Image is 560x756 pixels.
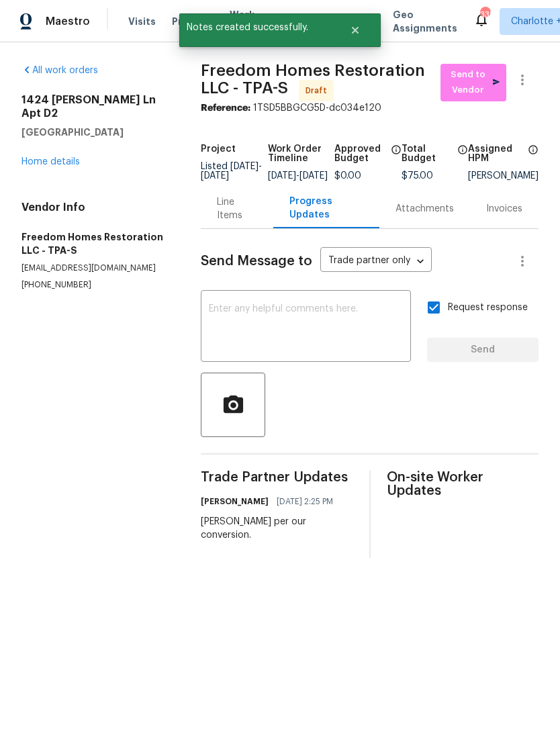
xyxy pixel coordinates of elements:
span: [DATE] [201,171,229,181]
h5: Approved Budget [334,144,386,163]
h5: Freedom Homes Restoration LLC - TPA-S [21,230,169,257]
h4: Vendor Info [21,201,169,214]
span: The total cost of line items that have been approved by both Opendoor and the Trade Partner. This... [391,144,402,171]
h5: [GEOGRAPHIC_DATA] [21,126,169,139]
span: Request response [448,301,528,315]
h5: Project [201,144,236,154]
span: [DATE] [268,171,296,181]
div: Attachments [395,202,454,216]
h5: Work Order Timeline [268,144,334,163]
span: Geo Assignments [393,8,457,35]
span: - [201,162,262,181]
span: Send Message to [201,254,312,268]
span: $75.00 [402,171,433,181]
span: Projects [172,15,214,28]
div: Line Items [217,195,256,222]
span: On-site Worker Updates [387,471,539,498]
div: 1TSD5BBGCG5D-dc034e120 [201,101,539,115]
span: Trade Partner Updates [201,471,353,484]
div: [PERSON_NAME] per our conversion. [201,515,353,542]
span: Visits [128,15,156,28]
div: [PERSON_NAME] [468,171,539,181]
button: Close [333,17,377,44]
h5: Assigned HPM [468,144,524,163]
span: Send to Vendor [447,67,500,98]
div: Invoices [486,202,522,216]
span: [DATE] [230,162,259,171]
a: Home details [21,157,80,167]
p: [EMAIL_ADDRESS][DOMAIN_NAME] [21,263,169,274]
h5: Total Budget [402,144,453,163]
div: Progress Updates [289,195,363,222]
span: - [268,171,328,181]
span: [DATE] 2:25 PM [277,495,333,508]
h6: [PERSON_NAME] [201,495,269,508]
span: The total cost of line items that have been proposed by Opendoor. This sum includes line items th... [457,144,468,171]
a: All work orders [21,66,98,75]
p: [PHONE_NUMBER] [21,279,169,291]
span: Freedom Homes Restoration LLC - TPA-S [201,62,425,96]
span: Work Orders [230,8,264,35]
b: Reference: [201,103,250,113]
div: 332 [480,8,489,21]
span: Maestro [46,15,90,28]
span: Notes created successfully. [179,13,333,42]
span: The hpm assigned to this work order. [528,144,539,171]
button: Send to Vendor [440,64,506,101]
span: Draft [306,84,332,97]
span: [DATE] [299,171,328,181]
span: $0.00 [334,171,361,181]
h2: 1424 [PERSON_NAME] Ln Apt D2 [21,93,169,120]
span: Listed [201,162,262,181]
div: Trade partner only [320,250,432,273]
